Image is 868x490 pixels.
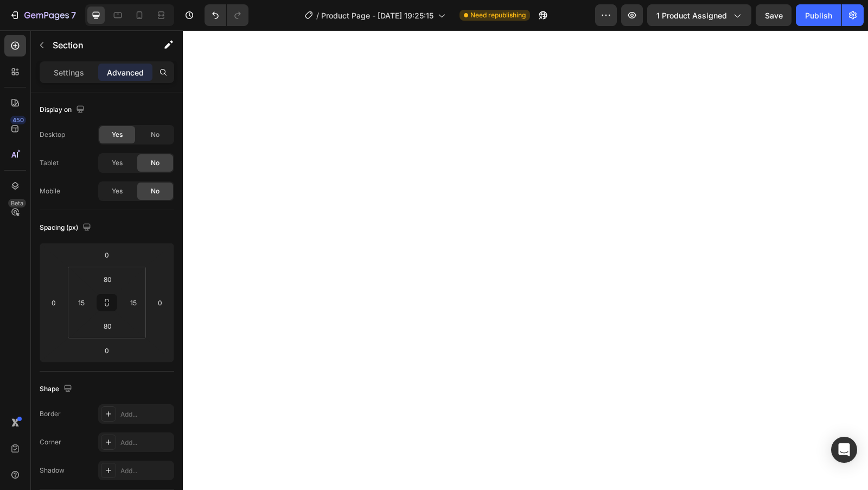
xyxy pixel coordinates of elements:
[96,342,118,359] input: 0
[152,294,168,311] input: 0
[53,39,142,52] p: Section
[120,466,171,476] div: Add...
[54,67,84,78] p: Settings
[40,158,59,168] div: Tablet
[112,186,123,196] span: Yes
[205,4,248,26] div: Undo/Redo
[40,437,61,447] div: Corner
[97,318,118,334] input: 4xl
[151,130,159,140] span: No
[120,438,171,448] div: Add...
[796,4,841,26] button: Publish
[125,294,142,311] input: 15px
[120,410,171,419] div: Add...
[40,466,65,475] div: Shadow
[40,409,61,419] div: Border
[46,294,62,311] input: 0
[96,247,118,263] input: 0
[8,199,26,208] div: Beta
[321,10,433,21] span: Product Page - [DATE] 19:25:15
[4,4,81,26] button: 7
[470,10,526,20] span: Need republishing
[151,158,159,168] span: No
[40,103,87,117] div: Display on
[73,294,90,311] input: 15px
[756,4,792,26] button: Save
[97,271,118,287] input: 4xl
[151,186,159,196] span: No
[112,158,123,168] span: Yes
[656,10,727,21] span: 1 product assigned
[805,10,832,21] div: Publish
[765,11,783,20] span: Save
[647,4,751,26] button: 1 product assigned
[40,382,74,397] div: Shape
[831,437,857,463] div: Open Intercom Messenger
[316,10,319,21] span: /
[71,9,76,22] p: 7
[183,30,868,490] iframe: Design area
[107,67,144,78] p: Advanced
[112,130,123,140] span: Yes
[40,186,60,196] div: Mobile
[10,116,26,124] div: 450
[40,221,93,235] div: Spacing (px)
[40,130,65,140] div: Desktop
